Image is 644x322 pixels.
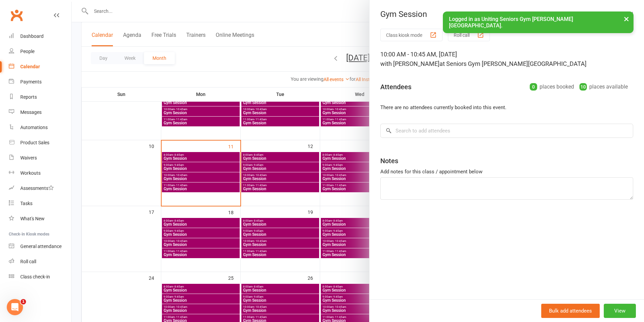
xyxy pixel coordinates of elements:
[541,304,600,318] button: Bulk add attendees
[20,170,41,176] div: Workouts
[9,239,71,254] a: General attendance kiosk mode
[20,49,34,54] div: People
[9,90,71,105] a: Reports
[380,103,633,112] li: There are no attendees currently booked into this event.
[579,83,587,91] div: 10
[9,196,71,211] a: Tasks
[380,168,633,176] div: Add notes for this class / appointment below
[9,59,71,74] a: Calendar
[620,11,633,26] button: ×
[20,94,37,100] div: Reports
[449,16,573,29] span: Logged in as Uniting Seniors Gym [PERSON_NAME][GEOGRAPHIC_DATA].
[9,44,71,59] a: People
[20,155,37,160] div: Waivers
[9,29,71,44] a: Dashboard
[21,299,26,304] span: 1
[20,185,54,191] div: Assessments
[604,304,636,318] button: View
[9,269,71,284] a: Class kiosk mode
[9,181,71,196] a: Assessments
[380,50,633,69] div: 10:00 AM - 10:45 AM, [DATE]
[20,64,40,69] div: Calendar
[380,156,398,166] div: Notes
[7,299,23,315] iframe: Intercom live chat
[9,211,71,226] a: What's New
[9,166,71,181] a: Workouts
[9,105,71,120] a: Messages
[530,82,574,92] div: places booked
[20,259,36,264] div: Roll call
[20,79,42,84] div: Payments
[439,60,587,67] span: at Seniors Gym [PERSON_NAME][GEOGRAPHIC_DATA]
[380,60,439,67] span: with [PERSON_NAME]
[20,125,48,130] div: Automations
[20,109,42,115] div: Messages
[369,9,644,19] div: Gym Session
[9,150,71,166] a: Waivers
[20,140,49,145] div: Product Sales
[380,82,411,92] div: Attendees
[579,82,628,92] div: places available
[9,120,71,135] a: Automations
[530,83,537,91] div: 0
[20,274,50,279] div: Class check-in
[380,124,633,138] input: Search to add attendees
[20,33,44,39] div: Dashboard
[9,74,71,90] a: Payments
[20,216,45,221] div: What's New
[9,254,71,269] a: Roll call
[8,7,25,24] a: Clubworx
[9,135,71,150] a: Product Sales
[20,201,32,206] div: Tasks
[20,244,62,249] div: General attendance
